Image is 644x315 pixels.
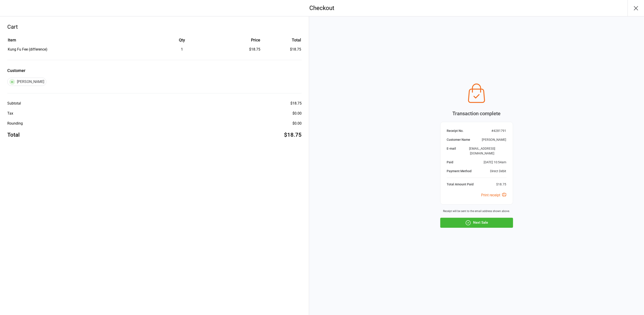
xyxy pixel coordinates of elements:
[447,146,456,156] div: E-mail
[284,131,302,139] div: $18.75
[440,110,513,117] div: Transaction complete
[458,146,506,156] div: [EMAIL_ADDRESS][DOMAIN_NAME]
[484,160,506,165] div: [DATE] 10:54am
[292,121,302,126] div: $0.00
[482,137,506,142] div: [PERSON_NAME]
[490,169,506,174] div: Direct Debit
[146,47,218,52] div: 1
[8,47,47,51] span: Kung Fu Fee (difference)
[218,37,260,43] div: Price
[7,111,13,116] div: Tax
[146,37,218,46] th: Qty
[292,111,302,116] div: $0.00
[447,137,470,142] div: Customer Name
[7,67,302,74] label: Customer
[8,37,146,46] th: Item
[447,169,472,174] div: Payment Method
[7,101,21,106] div: Subtotal
[7,78,46,86] div: [PERSON_NAME]
[481,193,506,197] a: Print receipt
[496,182,506,187] div: $18.75
[290,101,302,106] div: $18.75
[262,37,301,46] th: Total
[7,23,302,31] div: Cart
[7,121,23,126] div: Rounding
[440,209,513,213] div: Receipt will be sent to the email address shown above.
[447,182,474,187] div: Total Amount Paid
[440,218,513,228] button: Next Sale
[262,47,301,52] td: $18.75
[492,128,506,133] div: # 4281791
[447,160,454,165] div: Paid
[7,131,20,139] div: Total
[218,47,260,52] div: $18.75
[447,128,464,133] div: Receipt No.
